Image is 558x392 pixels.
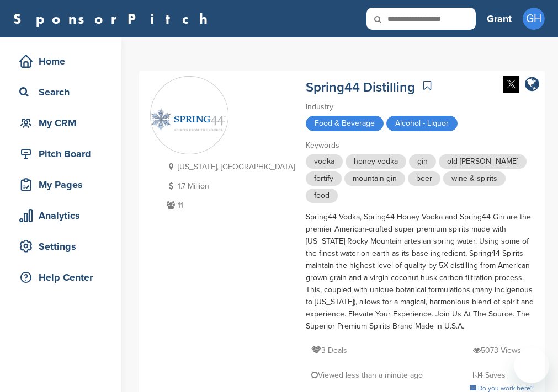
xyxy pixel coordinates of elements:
[17,113,110,133] div: My CRM
[473,368,506,382] p: 4 Saves
[17,237,110,256] div: Settings
[311,343,347,357] p: 3 Deals
[409,154,436,169] span: gin
[13,12,215,26] a: SponsorPitch
[17,206,110,225] div: Analytics
[11,79,110,105] a: Search
[306,139,534,152] div: Keywords
[306,154,343,169] span: vodka
[164,198,295,212] p: 11
[11,172,110,197] a: My Pages
[17,175,110,195] div: My Pages
[344,171,405,186] span: mountain gin
[164,160,295,174] p: [US_STATE], [GEOGRAPHIC_DATA]
[525,76,539,94] a: company link
[478,384,534,392] span: Do you work here?
[386,116,458,131] span: Alcohol - Liquor
[487,11,512,26] h3: Grant
[439,154,527,169] span: old [PERSON_NAME]
[306,79,415,95] a: Spring44 Distilling
[17,82,110,102] div: Search
[11,265,110,290] a: Help Center
[306,211,534,332] div: Spring44 Vodka, Spring44 Honey Vodka and Spring44 Gin are the premier American-crafted super prem...
[306,101,534,113] div: Industry
[514,348,549,383] iframe: Button to launch messaging window
[11,234,110,259] a: Settings
[523,8,545,30] span: GH
[346,154,406,169] span: honey vodka
[11,49,110,74] a: Home
[17,144,110,164] div: Pitch Board
[503,76,519,93] img: Twitter white
[306,171,342,186] span: fortify
[306,116,384,131] span: Food & Beverage
[17,267,110,287] div: Help Center
[17,51,110,71] div: Home
[470,384,534,392] a: Do you work here?
[11,110,110,136] a: My CRM
[11,203,110,228] a: Analytics
[151,100,228,131] img: Sponsorpitch & Spring44 Distilling
[306,189,338,203] span: food
[473,343,521,357] p: 5073 Views
[443,171,506,186] span: wine & spirits
[164,179,295,193] p: 1.7 Million
[11,141,110,167] a: Pitch Board
[311,368,423,382] p: Viewed less than a minute ago
[408,171,440,186] span: beer
[487,7,512,31] a: Grant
